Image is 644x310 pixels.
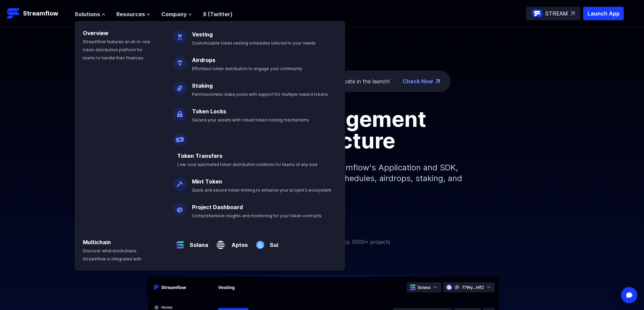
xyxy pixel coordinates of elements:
[403,77,433,85] a: Check Now
[192,40,316,46] span: Customizable token vesting schedules tailored to your needs
[173,102,187,121] img: Token Locks
[267,235,278,249] a: Sui
[323,238,390,246] p: Trusted by 5000+ projects
[571,11,575,16] img: top-right-arrow.svg
[83,248,141,261] span: Discover what blockchains Streamflow is integrated with
[173,233,187,252] img: Solana
[116,10,150,18] button: Resources
[228,235,248,249] a: Aptos
[545,9,568,18] p: STREAM
[192,213,321,218] span: Comprehensive insights and monitoring for your token contracts
[75,10,105,18] button: Solutions
[173,25,187,44] img: Vesting
[177,162,317,167] span: Low-cost automated token distribution solutions for teams of any size
[214,233,228,252] img: Aptos
[75,10,100,18] span: Solutions
[23,9,58,18] p: Streamflow
[173,76,187,95] img: Staking
[253,233,267,252] img: Sui
[83,239,111,246] a: Multichain
[192,57,215,63] a: Airdrops
[173,51,187,69] img: Airdrops
[532,8,543,19] img: streamflow-logo-circle.png
[7,7,68,20] a: Streamflow
[192,108,226,115] a: Token Locks
[203,11,233,18] a: X (Twitter)
[7,7,20,20] img: Streamflow Logo
[192,178,222,185] a: Mint Token
[83,30,109,36] a: Overview
[192,117,309,122] span: Secure your assets with robust token locking mechanisms
[583,7,624,20] button: Launch App
[192,204,243,210] a: Project Dashboard
[173,198,187,217] img: Project Dashboard
[173,128,187,146] img: Payroll
[192,92,328,97] span: Permissionless stake pools with support for multiple reward tokens
[621,287,637,303] div: Open Intercom Messenger
[173,172,187,191] img: Mint Token
[116,10,145,18] span: Resources
[161,10,192,18] button: Company
[83,39,150,60] span: Streamflow features an all-in-one token distribution platform for teams to handle their finances.
[192,188,331,193] span: Quick and secure token minting to enhance your project's ecosystem
[177,152,222,159] a: Token Transfers
[192,82,213,89] a: Staking
[187,235,208,249] a: Solana
[192,66,302,71] span: Effortless token distribution to engage your community
[161,10,187,18] span: Company
[526,7,580,20] a: STREAM
[192,31,213,38] a: Vesting
[436,79,440,83] img: top-right-arrow.png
